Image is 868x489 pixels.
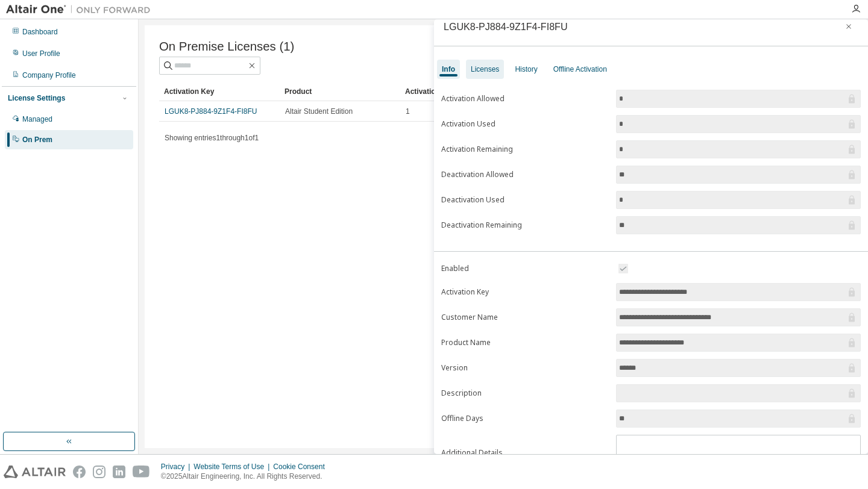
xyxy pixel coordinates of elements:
div: History [515,64,537,74]
div: Offline Activation [553,64,607,74]
label: Enabled [441,264,609,273]
div: User Profile [22,49,60,58]
label: Activation Key [441,287,609,297]
label: Deactivation Remaining [441,220,609,230]
div: Activation Allowed [405,82,516,101]
div: Website Terms of Use [193,462,273,472]
img: linkedin.svg [113,466,125,478]
div: License Settings [8,93,65,103]
span: Altair Student Edition [285,107,353,116]
div: Info [442,64,455,74]
div: Cookie Consent [273,462,332,472]
span: On Premise Licenses (1) [159,40,294,54]
div: Licenses [471,64,499,74]
div: Privacy [161,462,193,472]
img: facebook.svg [73,466,86,478]
a: LGUK8-PJ884-9Z1F4-FI8FU [165,107,257,116]
div: Company Profile [22,70,76,80]
div: Product [285,82,395,101]
label: Customer Name [441,313,609,322]
label: Offline Days [441,414,609,423]
img: youtube.svg [133,466,150,478]
img: altair_logo.svg [4,466,66,478]
span: 1 [406,107,410,116]
label: Deactivation Used [441,195,609,205]
span: Showing entries 1 through 1 of 1 [165,134,259,142]
img: instagram.svg [93,466,105,478]
label: Version [441,363,609,373]
div: Activation Key [164,82,275,101]
label: Product Name [441,338,609,347]
div: Managed [22,114,52,124]
label: Additional Details [441,448,609,458]
label: Activation Used [441,119,609,129]
div: Dashboard [22,27,58,37]
div: On Prem [22,135,52,145]
p: © 2025 Altair Engineering, Inc. All Rights Reserved. [161,472,332,482]
label: Description [441,388,609,398]
label: Activation Allowed [441,94,609,104]
div: LGUK8-PJ884-9Z1F4-FI8FU [444,22,568,31]
img: Altair One [6,4,157,16]
label: Deactivation Allowed [441,170,609,179]
label: Activation Remaining [441,145,609,154]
